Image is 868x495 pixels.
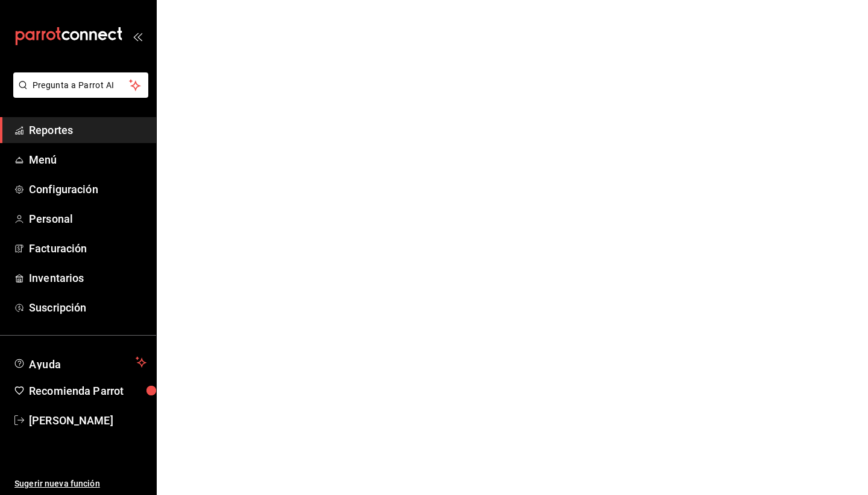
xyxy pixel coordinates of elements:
span: Recomienda Parrot [29,383,146,399]
span: [PERSON_NAME] [29,412,146,429]
a: Pregunta a Parrot AI [8,88,148,100]
span: Sugerir nueva función [14,477,146,490]
span: Suscripción [29,299,146,316]
span: Inventarios [29,270,146,286]
span: Facturación [29,240,146,257]
span: Reportes [29,122,146,138]
span: Personal [29,211,146,227]
span: Menú [29,152,146,168]
span: Configuración [29,181,146,197]
button: open_drawer_menu [133,31,142,41]
span: Ayuda [29,355,131,369]
button: Pregunta a Parrot AI [13,72,148,98]
span: Pregunta a Parrot AI [33,79,130,92]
